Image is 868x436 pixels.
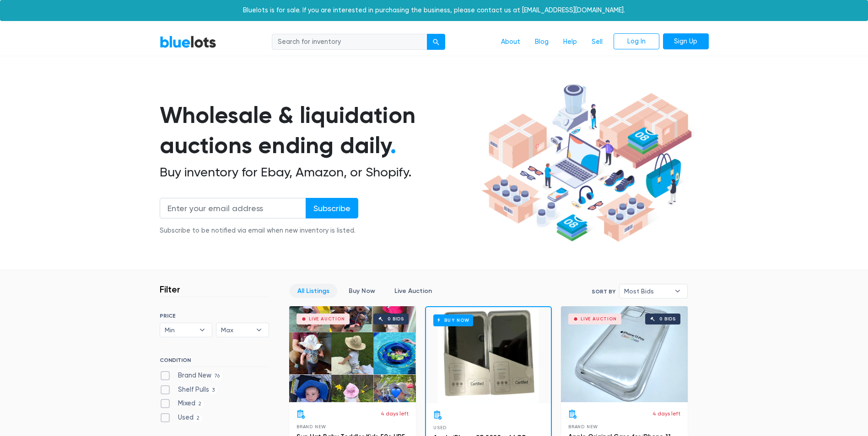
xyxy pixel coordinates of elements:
a: Buy Now [341,284,383,298]
p: 4 days left [381,409,409,418]
h6: Buy Now [433,314,473,326]
span: 2 [195,401,205,408]
span: 2 [194,415,203,422]
label: Brand New [160,371,223,381]
a: Live Auction 0 bids [561,306,688,402]
span: . [390,132,396,159]
span: 3 [209,387,218,394]
h2: Buy inventory for Ebay, Amazon, or Shopify. [160,165,478,180]
a: Help [556,33,584,51]
span: Most Bids [624,284,670,298]
div: 0 bids [659,317,676,321]
img: hero-ee84e7d0318cb26816c560f6b4441b76977f77a177738b4e94f68c95b2b83dbb.png [478,80,695,246]
div: Live Auction [309,317,345,321]
label: Sort By [592,287,615,296]
input: Search for inventory [272,34,427,50]
p: 4 days left [652,409,680,418]
a: Log In [614,33,659,50]
span: Brand New [568,424,598,429]
a: Sign Up [663,33,709,50]
a: Buy Now [426,307,551,403]
a: About [494,33,528,51]
h6: PRICE [160,313,269,319]
label: Used [160,413,203,423]
a: Live Auction 0 bids [289,306,416,402]
span: 76 [211,372,223,380]
label: Mixed [160,399,205,409]
div: 0 bids [388,317,404,321]
a: Live Auction [387,284,440,298]
b: ▾ [193,323,212,337]
span: Min [165,323,195,337]
label: Shelf Pulls [160,385,218,395]
h1: Wholesale & liquidation auctions ending daily [160,100,478,161]
span: Max [221,323,251,337]
input: Enter your email address [160,198,306,218]
a: Blog [528,33,556,51]
a: Sell [584,33,610,51]
div: Live Auction [581,317,617,321]
input: Subscribe [306,198,358,218]
a: BlueLots [160,35,216,48]
h3: Filter [160,284,180,295]
div: Subscribe to be notified via email when new inventory is listed. [160,226,358,236]
b: ▾ [249,323,269,337]
span: Used [433,425,447,430]
b: ▾ [668,284,687,298]
a: All Listings [290,284,337,298]
span: Brand New [297,424,326,429]
h6: CONDITION [160,357,269,367]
